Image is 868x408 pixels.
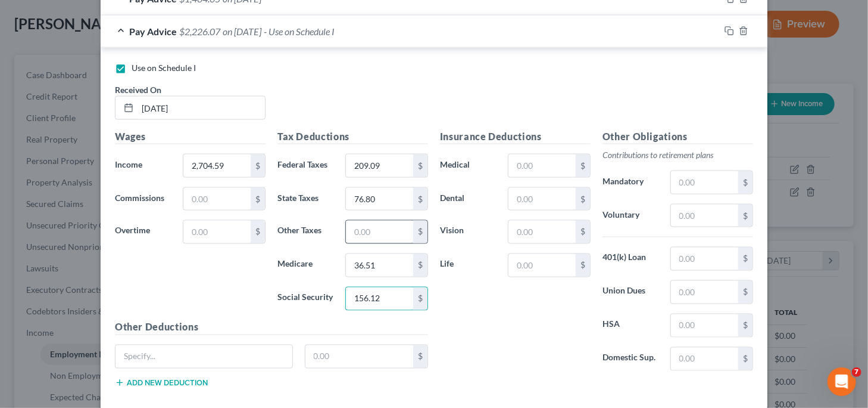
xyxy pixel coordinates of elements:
[271,187,339,211] label: State Taxes
[132,63,196,73] span: Use on Schedule I
[671,171,738,194] input: 0.00
[597,314,664,338] label: HSA
[346,254,413,277] input: 0.00
[115,378,208,388] button: Add new deduction
[183,154,251,177] input: 0.00
[738,281,753,304] div: $
[183,188,251,211] input: 0.00
[597,347,664,371] label: Domestic Sup.
[576,254,590,277] div: $
[508,254,576,277] input: 0.00
[115,345,292,368] input: Specify...
[828,367,856,396] iframe: Intercom live chat
[413,345,427,368] div: $
[602,129,753,144] h5: Other Obligations
[129,26,177,37] span: Pay Advice
[183,221,251,243] input: 0.00
[738,171,753,194] div: $
[440,129,591,144] h5: Insurance Deductions
[434,220,502,244] label: Vision
[413,154,427,177] div: $
[434,254,502,277] label: Life
[508,154,576,177] input: 0.00
[115,85,161,95] span: Received On
[413,288,427,310] div: $
[602,149,753,161] p: Contributions to retirement plans
[346,188,413,211] input: 0.00
[413,254,427,277] div: $
[115,159,142,169] span: Income
[413,221,427,243] div: $
[738,248,753,270] div: $
[576,221,590,243] div: $
[251,154,265,177] div: $
[223,26,261,37] span: on [DATE]
[597,204,664,228] label: Voluntary
[346,221,413,243] input: 0.00
[671,281,738,304] input: 0.00
[346,154,413,177] input: 0.00
[671,248,738,270] input: 0.00
[277,129,428,144] h5: Tax Deductions
[305,345,414,368] input: 0.00
[508,188,576,211] input: 0.00
[576,154,590,177] div: $
[597,247,664,271] label: 401(k) Loan
[671,348,738,370] input: 0.00
[109,220,177,244] label: Overtime
[115,320,428,335] h5: Other Deductions
[179,26,220,37] span: $2,226.07
[115,129,266,144] h5: Wages
[738,205,753,227] div: $
[109,187,177,211] label: Commissions
[271,287,339,311] label: Social Security
[576,188,590,211] div: $
[251,221,265,243] div: $
[434,187,502,211] label: Dental
[271,254,339,277] label: Medicare
[852,367,861,377] span: 7
[597,280,664,304] label: Union Dues
[271,220,339,244] label: Other Taxes
[413,188,427,211] div: $
[138,97,265,119] input: MM/DD/YYYY
[508,221,576,243] input: 0.00
[738,348,753,370] div: $
[271,154,339,178] label: Federal Taxes
[671,314,738,337] input: 0.00
[264,26,335,37] span: - Use on Schedule I
[671,205,738,227] input: 0.00
[738,314,753,337] div: $
[346,288,413,310] input: 0.00
[251,188,265,211] div: $
[434,154,502,178] label: Medical
[597,171,664,194] label: Mandatory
